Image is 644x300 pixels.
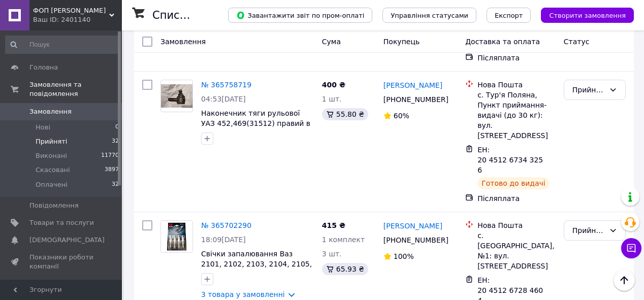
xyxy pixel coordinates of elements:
span: Виконані [36,151,67,160]
div: Прийнято [572,84,605,95]
a: Фото товару [160,80,193,112]
span: Повідомлення [29,201,79,210]
a: [PERSON_NAME] [383,80,442,90]
div: Нова Пошта [477,220,556,230]
div: Ваш ID: 2401140 [33,15,122,24]
img: Фото товару [161,221,192,252]
span: Замовлення [29,107,72,116]
span: 0 [115,123,119,132]
span: 400 ₴ [322,81,345,89]
span: ФОП Гаразюк Вадим Олександрович [33,6,109,15]
div: 55.80 ₴ [322,108,368,120]
button: Завантажити звіт по пром-оплаті [228,8,372,23]
div: Готово до видачі [477,177,550,189]
div: [PHONE_NUMBER] [381,92,449,107]
span: Статус [564,38,590,46]
div: Післяплата [477,53,556,63]
a: Свічки запалювання Ваз 2101, 2102, 2103, 2104, 2105, 2106, 2107 А17ДВР [201,250,312,278]
span: 32 [112,137,119,146]
button: Управління статусами [382,8,476,23]
a: Фото товару [160,220,193,253]
span: 100% [394,252,414,260]
button: Чат з покупцем [621,238,641,258]
span: 1 комплект [322,236,365,244]
span: Товари та послуги [29,218,94,227]
span: Cума [322,38,341,46]
a: 3 товара у замовленні [201,290,285,298]
span: 1 шт. [322,95,342,103]
a: Наконечник тяги рульової УАЗ 452,469(31512) правий в зборі СРСР [201,109,310,138]
span: Головна [29,63,58,72]
button: Наверх [614,270,635,291]
span: [DEMOGRAPHIC_DATA] [29,236,105,245]
div: 65.93 ₴ [322,263,368,275]
span: 18:09[DATE] [201,236,246,244]
span: Завантажити звіт по пром-оплаті [236,11,364,20]
span: Замовлення та повідомлення [29,80,122,98]
span: Доставка та оплата [465,38,540,46]
span: Скасовані [36,165,70,175]
span: Прийняті [36,137,67,146]
span: 11770 [101,151,119,160]
div: с. Тур'я Поляна, Пункт приймання-видачі (до 30 кг): вул. [STREET_ADDRESS] [477,90,556,141]
span: ЕН: 20 4512 6734 3256 [477,146,543,174]
span: Нові [36,123,50,132]
a: № 365758719 [201,81,251,89]
span: 415 ₴ [322,221,345,229]
span: Управління статусами [391,12,468,19]
span: 04:53[DATE] [201,95,246,103]
div: Нова Пошта [477,80,556,90]
a: № 365702290 [201,221,251,229]
h1: Список замовлень [152,9,255,21]
span: 32 [112,180,119,189]
a: Створити замовлення [531,11,634,19]
img: Фото товару [161,84,192,108]
span: 60% [394,112,409,120]
a: [PERSON_NAME] [383,221,442,231]
div: [PHONE_NUMBER] [381,233,449,247]
span: 3 шт. [322,250,342,258]
div: Післяплата [477,193,556,204]
div: с. [GEOGRAPHIC_DATA], №1: вул. [STREET_ADDRESS] [477,230,556,271]
span: Оплачені [36,180,68,189]
input: Пошук [5,36,120,54]
button: Створити замовлення [541,8,634,23]
span: Замовлення [160,38,206,46]
span: 3897 [105,165,119,175]
div: Прийнято [572,225,605,236]
button: Експорт [487,8,531,23]
span: Експорт [495,12,523,19]
span: Покупець [383,38,420,46]
span: Створити замовлення [549,12,626,19]
span: Показники роботи компанії [29,253,94,271]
